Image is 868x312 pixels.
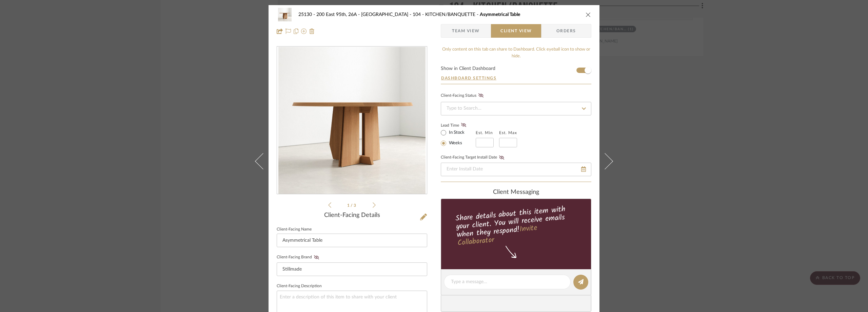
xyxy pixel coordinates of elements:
label: In Stock [448,130,465,136]
span: Orders [549,24,584,38]
input: Enter Install Date [441,163,591,176]
div: Share details about this item with your client. You will receive emails when they respond! [440,203,592,249]
label: Weeks [448,140,462,146]
span: / [351,203,354,207]
button: Client-Facing Target Install Date [497,155,506,160]
label: Client-Facing Description [277,285,322,288]
mat-radio-group: Select item type [441,128,476,147]
span: 25130 - 200 East 95th, 26A - [GEOGRAPHIC_DATA] [298,12,413,17]
input: Enter Client-Facing Item Name [277,234,427,247]
label: Client-Facing Brand [277,255,321,260]
div: Client-Facing Status [441,92,486,99]
button: Dashboard Settings [441,75,497,81]
label: Lead Time [441,122,476,128]
span: Asymmetrical Table [480,12,520,17]
input: Type to Search… [441,102,591,115]
img: a22a4e43-b4c5-498d-bad8-e96dfcee19f9_48x40.jpg [277,8,293,21]
div: Only content on this tab can share to Dashboard. Click eyeball icon to show or hide. [441,46,591,59]
span: Team View [452,24,480,38]
span: 1 [347,203,351,207]
img: Remove from project [309,29,315,34]
span: Client View [500,24,532,38]
span: 104 - KITCHEN/BANQUETTE [413,12,480,17]
label: Client-Facing Target Install Date [441,155,506,160]
label: Client-Facing Name [277,228,312,231]
label: Est. Max [499,130,517,135]
input: Enter Client-Facing Brand [277,262,427,276]
div: client Messaging [441,189,591,196]
div: 0 [277,47,427,194]
button: Lead Time [459,122,468,129]
div: Client-Facing Details [277,212,427,219]
button: Client-Facing Brand [312,255,321,260]
label: Est. Min [476,130,493,135]
img: a22a4e43-b4c5-498d-bad8-e96dfcee19f9_436x436.jpg [278,47,426,194]
span: 3 [354,203,357,207]
button: close [585,12,591,18]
